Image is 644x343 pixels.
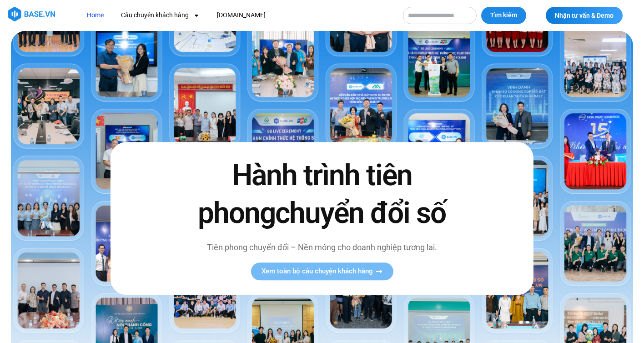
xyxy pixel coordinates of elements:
[114,7,206,24] a: Câu chuyện khách hàng
[546,7,623,24] a: Nhận tư vấn & Demo
[80,7,111,24] a: Home
[80,7,394,24] nav: Menu
[481,7,526,24] button: Tìm kiếm
[251,262,393,280] a: Xem toàn bộ câu chuyện khách hàng
[490,11,517,20] span: Tìm kiếm
[275,196,446,230] span: chuyển đổi số
[210,7,272,24] a: [DOMAIN_NAME]
[262,268,373,275] span: Xem toàn bộ câu chuyện khách hàng
[181,241,463,253] p: Tiên phong chuyển đổi – Nền móng cho doanh nghiệp tương lai.
[555,12,614,19] span: Nhận tư vấn & Demo
[181,156,463,232] h2: Hành trình tiên phong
